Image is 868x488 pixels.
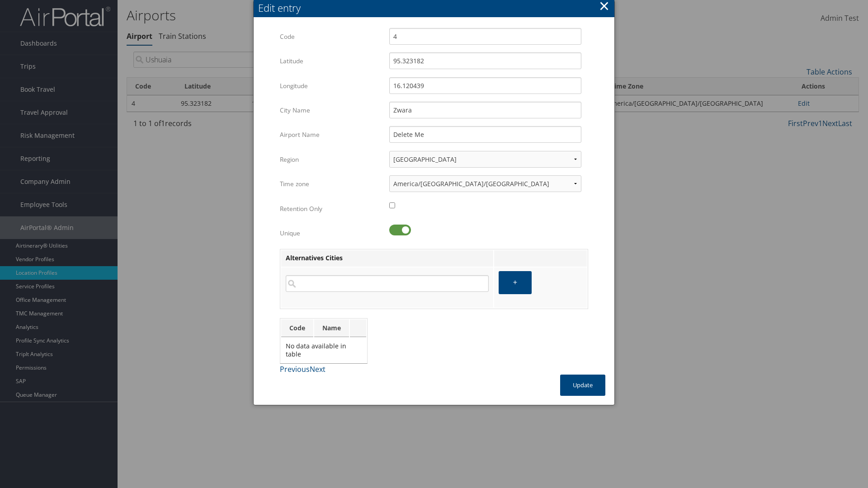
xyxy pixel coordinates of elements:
label: Retention Only [280,200,382,217]
a: Next [310,364,325,374]
td: No data available in table [281,338,366,362]
th: Code: activate to sort column ascending [281,319,313,337]
div: Edit entry [258,1,614,15]
th: Name: activate to sort column ascending [314,319,349,337]
button: Update [560,375,605,396]
th: : activate to sort column ascending [350,319,366,337]
label: Time zone [280,175,382,192]
label: Code [280,28,382,45]
button: + [499,271,532,294]
label: Unique [280,225,382,242]
label: Airport Name [280,126,382,143]
th: Alternatives Cities [281,250,493,267]
label: Longitude [280,77,382,94]
a: Previous [280,364,310,374]
label: Latitude [280,52,382,70]
label: City Name [280,102,382,119]
label: Region [280,151,382,168]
